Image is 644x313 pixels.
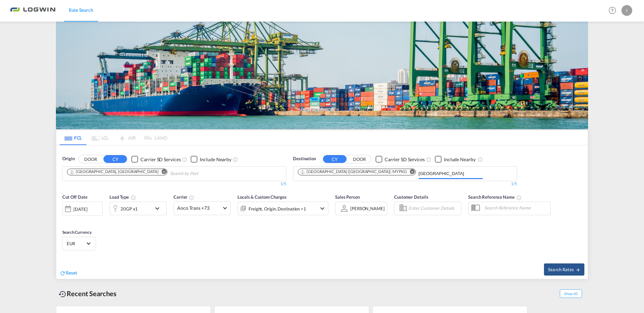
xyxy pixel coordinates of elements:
md-datepicker: Select [62,215,67,224]
span: Locals & Custom Charges [237,194,287,200]
div: Hamburg, DEHAM [69,169,158,175]
md-pagination-wrapper: Use the left and right arrow keys to navigate between tabs [60,130,167,145]
md-checkbox: Checkbox No Ink [435,155,476,163]
div: 1/5 [293,181,517,187]
div: Carrier SD Services [385,156,425,163]
span: Reset [66,270,77,276]
div: 1/5 [62,181,286,187]
md-chips-wrap: Chips container. Use arrow keys to select chips. [297,167,485,179]
button: CY [103,155,127,163]
div: Help [607,5,621,17]
input: Chips input. [170,168,234,179]
div: Include Nearby [444,156,476,163]
span: Customer Details [394,194,428,200]
md-icon: icon-backup-restore [59,290,67,298]
div: icon-refreshReset [60,269,77,277]
div: Include Nearby [200,156,231,163]
input: Chips input. [419,168,483,179]
span: Destination [293,155,316,162]
button: Remove [406,169,416,176]
div: Press delete to remove this chip. [300,169,408,175]
div: Carrier SD Services [140,156,181,163]
span: Load Type [109,194,136,200]
span: Help [607,5,618,16]
md-checkbox: Checkbox No Ink [376,155,425,163]
span: Search Currency [62,230,92,235]
div: I [621,5,632,16]
div: Freight Origin Destination Factory Stuffingicon-chevron-down [237,202,328,215]
input: Search Reference Name [481,203,550,213]
md-icon: Unchecked: Search for CY (Container Yard) services for all selected carriers.Checked : Search for... [182,157,187,162]
md-select: Sales Person: Isabelle Deicke [350,203,385,213]
span: EUR [67,240,86,247]
span: Origin [62,155,74,162]
md-icon: icon-chevron-down [153,204,165,212]
md-icon: The selected Trucker/Carrierwill be displayed in the rate results If the rates are from another f... [189,195,194,200]
input: Enter Customer Details [409,203,459,214]
md-select: Select Currency: € EUREuro [66,238,92,248]
md-icon: icon-chevron-down [318,204,326,212]
md-icon: icon-refresh [60,270,66,276]
md-icon: icon-information-outline [131,195,136,200]
button: DOOR [79,155,102,163]
span: Cut Off Date [62,194,88,200]
button: Search Ratesicon-arrow-right [544,263,584,276]
md-icon: Unchecked: Search for CY (Container Yard) services for all selected carriers.Checked : Search for... [426,157,431,162]
span: Search Reference Name [468,194,522,200]
md-icon: Unchecked: Ignores neighbouring ports when fetching rates.Checked : Includes neighbouring ports w... [233,157,238,162]
div: 20GP x1 [121,204,138,214]
div: Freight Origin Destination Factory Stuffing [249,204,306,214]
md-icon: icon-arrow-right [576,267,580,272]
md-icon: Your search will be saved by the below given name [516,195,522,200]
span: Anco Trans +73 [177,205,221,211]
div: 20GP x1icon-chevron-down [109,202,167,215]
span: Search Rates [548,267,580,272]
div: Port Klang (Pelabuhan Klang), MYPKG [300,169,407,175]
img: bild-fuer-ratentool.png [56,22,588,129]
span: Rate Search [69,7,93,13]
div: [PERSON_NAME] [350,206,385,211]
div: OriginDOOR CY Checkbox No InkUnchecked: Search for CY (Container Yard) services for all selected ... [56,145,588,279]
span: Show All [560,289,582,298]
md-tab-item: FCL [60,130,87,145]
div: [DATE] [62,202,103,216]
button: DOOR [348,155,371,163]
div: [DATE] [73,206,87,212]
button: Remove [157,169,167,176]
md-checkbox: Checkbox No Ink [131,155,181,163]
span: Sales Person [335,194,360,200]
md-checkbox: Checkbox No Ink [191,155,231,163]
img: bc73a0e0d8c111efacd525e4c8ad7d32.png [10,3,56,18]
div: Recent Searches [56,286,119,301]
md-chips-wrap: Chips container. Use arrow keys to select chips. [66,167,237,179]
span: Carrier [173,194,194,200]
button: CY [323,155,347,163]
md-icon: Unchecked: Ignores neighbouring ports when fetching rates.Checked : Includes neighbouring ports w... [478,157,483,162]
div: Press delete to remove this chip. [69,169,160,175]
